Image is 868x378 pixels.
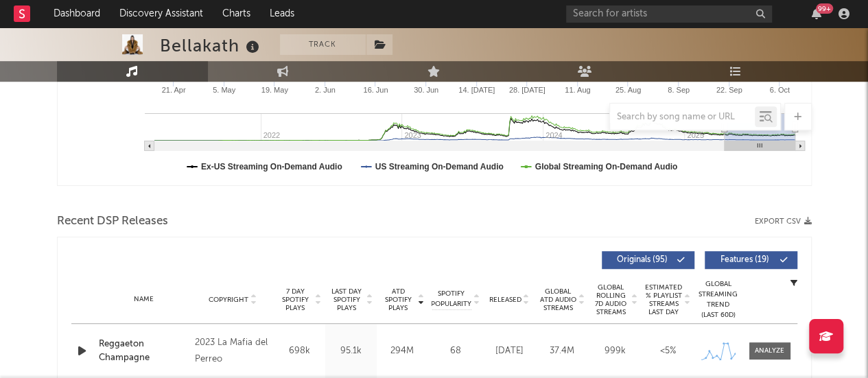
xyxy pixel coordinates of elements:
span: Copyright [209,296,248,304]
text: 14. [DATE] [458,86,495,94]
input: Search for artists [566,5,772,23]
span: Released [489,296,521,304]
text: Ex-US Streaming On-Demand Audio [201,162,342,172]
span: Last Day Spotify Plays [329,287,365,312]
button: 99+ [812,8,821,19]
text: 19. May [261,86,288,94]
div: Global Streaming Trend (Last 60D) [698,279,739,320]
div: 294M [380,344,425,358]
text: 11. Aug [565,86,590,94]
button: Export CSV [755,217,812,226]
span: Estimated % Playlist Streams Last Day [645,283,683,316]
div: Name [99,294,189,305]
span: ATD Spotify Plays [380,287,417,312]
div: 698k [277,344,322,358]
span: 7 Day Spotify Plays [277,287,314,312]
span: Originals ( 95 ) [611,256,674,264]
text: Global Streaming On-Demand Audio [535,162,677,172]
text: 5. May [213,86,236,94]
span: Features ( 19 ) [714,256,777,264]
text: US Streaming On-Demand Audio [375,162,503,172]
text: 16. Jun [363,86,388,94]
div: 2023 La Mafia del Perreo [195,335,270,368]
text: 8. Sep [668,86,690,94]
span: Global Rolling 7D Audio Streams [592,283,630,316]
div: 99 + [816,3,833,14]
span: Spotify Popularity [431,289,471,309]
text: 25. Aug [615,86,640,94]
text: 30. Jun [413,86,438,94]
text: 21. Apr [161,86,185,94]
div: [DATE] [486,344,532,358]
div: 999k [592,344,638,358]
div: Bellakath [160,34,263,57]
div: 68 [432,344,480,358]
div: 95.1k [329,344,373,358]
text: 22. Sep [716,86,742,94]
text: 28. [DATE] [508,86,545,94]
div: <5% [645,344,691,358]
button: Originals(95) [602,251,694,269]
button: Track [280,34,366,55]
span: Recent DSP Releases [57,213,168,230]
text: 6. Oct [769,86,789,94]
button: Features(19) [705,251,797,269]
span: Global ATD Audio Streams [539,287,577,312]
a: Reggaeton Champagne [99,338,189,364]
div: 37.4M [539,344,585,358]
text: 2. Jun [314,86,335,94]
input: Search by song name or URL [610,112,755,123]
